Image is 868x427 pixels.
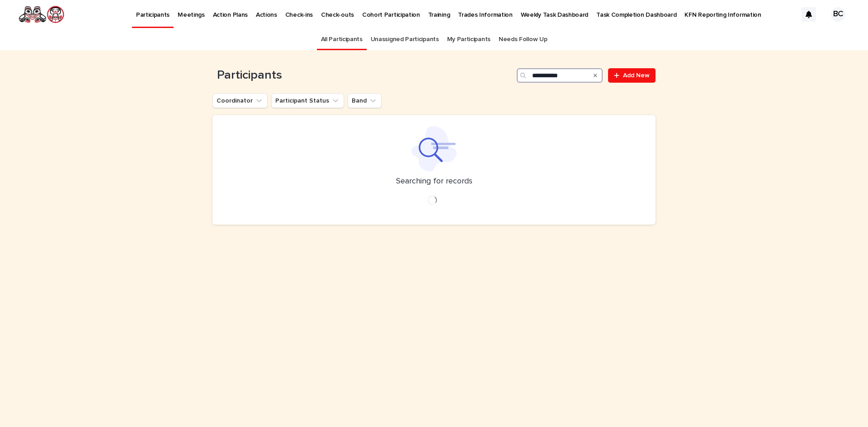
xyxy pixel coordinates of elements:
h1: Participants [212,68,513,83]
a: Needs Follow Up [499,29,547,50]
div: BC [831,7,845,22]
a: My Participants [447,29,491,50]
a: Unassigned Participants [371,29,439,50]
p: Searching for records [396,177,472,187]
a: Add New [608,68,656,83]
button: Band [348,94,382,108]
span: Add New [623,72,650,79]
input: Search [517,68,603,83]
button: Coordinator [212,94,268,108]
a: All Participants [321,29,363,50]
button: Participant Status [271,94,344,108]
img: rNyI97lYS1uoOg9yXW8k [18,5,65,23]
